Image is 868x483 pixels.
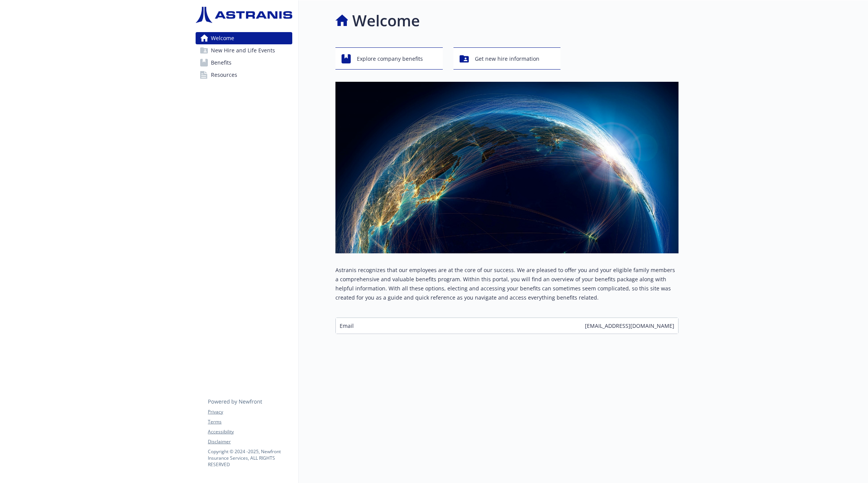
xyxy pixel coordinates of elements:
[357,52,423,66] span: Explore company benefits
[208,438,292,445] a: Disclaimer
[335,82,679,253] img: overview page banner
[335,47,443,70] button: Explore company benefits
[352,9,420,32] h1: Welcome
[585,322,674,330] span: [EMAIL_ADDRESS][DOMAIN_NAME]
[335,266,679,302] p: Astranis recognizes that our employees are at the core of our success. We are pleased to offer yo...
[211,44,275,57] span: New Hire and Life Events
[211,69,237,81] span: Resources
[196,44,292,57] a: New Hire and Life Events
[475,52,539,66] span: Get new hire information
[340,322,354,330] span: Email
[196,69,292,81] a: Resources
[208,448,292,468] p: Copyright © 2024 - 2025 , Newfront Insurance Services, ALL RIGHTS RESERVED
[208,428,292,435] a: Accessibility
[196,32,292,44] a: Welcome
[453,47,561,70] button: Get new hire information
[211,32,234,44] span: Welcome
[211,57,232,69] span: Benefits
[196,57,292,69] a: Benefits
[208,408,292,415] a: Privacy
[208,418,292,425] a: Terms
